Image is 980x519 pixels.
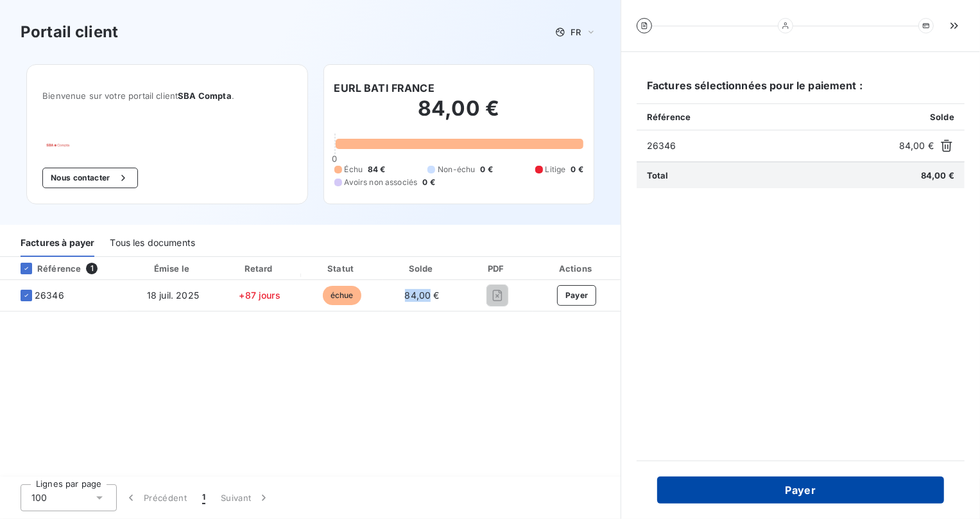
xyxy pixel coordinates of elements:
[647,170,669,180] span: Total
[213,484,278,511] button: Suivant
[21,230,94,257] div: Factures à payer
[899,139,934,152] span: 84,00 €
[921,170,954,180] span: 84,00 €
[334,80,434,96] h6: EURL BATI FRANCE
[571,27,581,37] span: FR
[202,491,205,504] span: 1
[345,177,418,188] span: Avoirs non associés
[332,154,337,164] span: 0
[438,164,475,175] span: Non-échu
[178,91,232,101] span: SBA Compta
[334,96,583,134] h2: 84,00 €
[557,285,597,306] button: Payer
[385,262,459,275] div: Solde
[464,262,530,275] div: PDF
[221,262,299,275] div: Retard
[42,168,137,188] button: Nous contacter
[647,139,894,152] span: 26346
[239,290,280,301] span: +87 jours
[930,112,954,122] span: Solde
[647,112,691,122] span: Référence
[422,177,434,188] span: 0 €
[147,290,199,301] span: 18 juil. 2025
[304,262,380,275] div: Statut
[35,289,64,302] span: 26346
[571,164,583,175] span: 0 €
[10,263,81,274] div: Référence
[130,262,216,275] div: Émise le
[110,230,195,257] div: Tous les documents
[323,286,361,305] span: échue
[194,484,213,511] button: 1
[31,491,47,504] span: 100
[637,78,965,103] h6: Factures sélectionnées pour le paiement :
[21,21,118,44] h3: Portail client
[481,164,493,175] span: 0 €
[546,164,566,175] span: Litige
[117,484,194,511] button: Précédent
[42,139,125,147] img: Company logo
[657,477,944,504] button: Payer
[368,164,386,175] span: 84 €
[405,290,440,301] span: 84,00 €
[42,91,291,101] span: Bienvenue sur votre portail client .
[535,262,618,275] div: Actions
[86,263,98,274] span: 1
[345,164,363,175] span: Échu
